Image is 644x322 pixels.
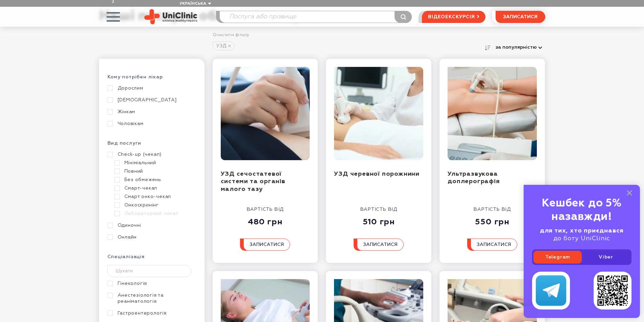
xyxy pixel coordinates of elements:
[213,33,249,37] a: Очистити фільтр
[503,15,538,19] span: записатися
[532,197,631,224] div: Кешбек до 5% назавжди!
[240,239,290,251] button: записатися
[114,168,194,174] a: Повний
[477,242,511,247] span: записатися
[467,213,517,227] div: 550 грн
[144,9,197,24] img: Uniclinic
[474,207,511,212] span: вартість від
[496,11,545,23] button: записатися
[221,67,310,160] img: УЗД сечостатевої системи та органів малого тазу
[114,160,194,166] a: Мініміальний
[354,213,404,227] div: 510 грн
[334,67,423,160] img: УЗД черевної порожнини
[108,109,194,115] a: Жінкам
[247,207,284,212] span: вартість від
[108,280,194,287] a: Гінекологія
[108,310,194,316] a: Гастроентерологія
[221,171,285,192] a: УЗД сечостатевої системи та органів малого тазу
[354,239,404,251] button: записатися
[533,251,582,264] a: Telegram
[448,171,500,185] a: Ультразвукова доплерографія
[213,42,235,50] a: УЗД
[448,67,537,160] img: Ультразвукова доплерографія
[114,185,194,191] a: Смарт-чекап
[467,239,517,251] button: записатися
[180,2,206,6] span: Українська
[108,222,194,228] a: Одиночні
[422,11,485,23] a: відеоекскурсія
[178,1,211,6] button: Українська
[363,242,398,247] span: записатися
[220,11,412,23] input: Послуга або прізвище
[108,234,194,240] a: Онлайн
[108,265,192,277] input: Шукати
[108,121,194,127] a: Чоловікам
[108,97,194,103] a: [DEMOGRAPHIC_DATA]
[108,140,196,151] div: Вид послуги
[108,74,196,85] div: Кому потрібен лікар
[108,85,194,91] a: Дорослим
[249,242,284,247] span: записатися
[240,213,290,227] div: 480 грн
[493,43,545,52] button: за популярністю
[114,194,194,200] a: Смарт онко-чекап
[428,11,475,23] span: відеоекскурсія
[360,207,398,212] span: вартість від
[582,251,630,264] a: Viber
[540,228,624,234] b: для тих, хто приєднався
[108,254,196,265] div: Спеціалізація
[114,202,194,208] a: Онкоскринінг
[114,177,194,183] a: Без обмежень
[108,292,194,304] a: Анестезіологія та реаніматологія
[334,171,420,177] a: УЗД черевної порожнини
[532,227,631,243] div: до боту UniClinic
[108,151,194,157] a: Check-up (чекап)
